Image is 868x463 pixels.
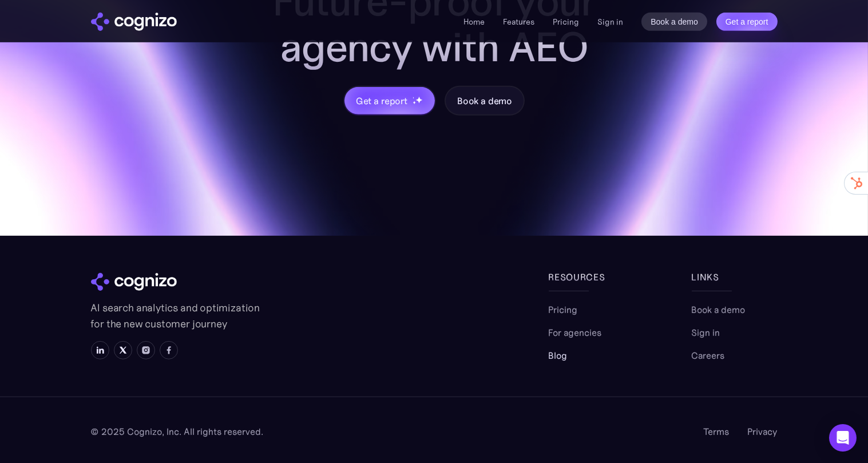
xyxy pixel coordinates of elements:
img: star [413,97,414,98]
a: Privacy [748,425,778,438]
img: X icon [118,346,128,355]
a: Pricing [549,303,578,316]
div: Book a demo [457,94,512,108]
a: Careers [692,349,725,362]
a: home [91,13,177,31]
a: Features [503,17,534,27]
img: star [415,96,423,104]
div: © 2025 Cognizo, Inc. All rights reserved. [91,425,264,438]
img: star [413,101,417,105]
a: For agencies [549,326,602,339]
img: LinkedIn icon [96,346,105,355]
img: cognizo logo [91,13,177,31]
a: Book a demo [641,13,707,31]
a: Book a demo [445,86,525,116]
a: Blog [549,349,568,362]
a: Sign in [692,326,720,339]
img: cognizo logo [91,273,177,291]
div: Get a report [356,94,407,108]
a: Home [463,17,485,27]
div: Resources [549,270,635,284]
div: links [692,270,778,284]
a: Get a report [716,13,778,31]
p: AI search analytics and optimization for the new customer journey [91,300,263,332]
div: Open Intercom Messenger [829,424,857,452]
a: Pricing [553,17,579,27]
a: Sign in [597,15,623,29]
a: Terms [704,425,730,438]
a: Get a reportstarstarstar [343,86,436,116]
a: Book a demo [692,303,746,316]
